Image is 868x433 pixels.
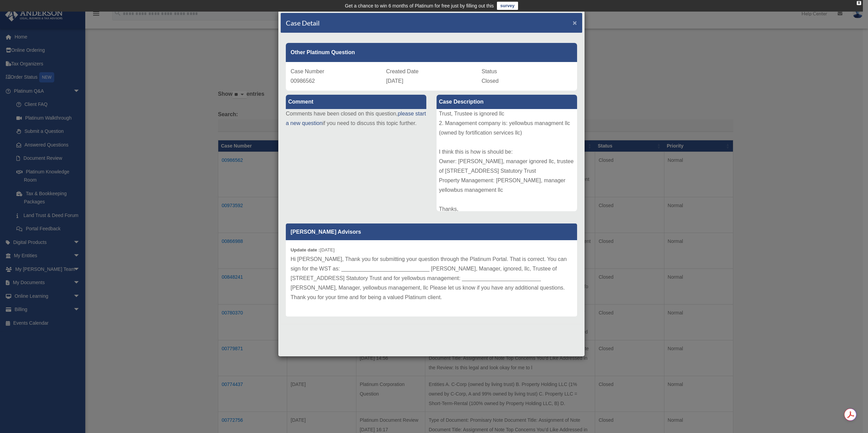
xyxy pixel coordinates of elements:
[291,247,320,252] b: Update date :
[386,68,418,74] span: Created Date
[291,78,315,84] span: 00986562
[286,95,426,109] label: Comment
[857,1,861,5] div: close
[286,18,320,28] h4: Case Detail
[291,247,335,252] small: [DATE]
[286,43,577,62] div: Other Platinum Question
[573,19,577,26] button: Close
[437,109,577,211] div: How would a property management agreement be signed with WST, LLC trustee and LLC management comp...
[497,2,518,10] a: survey
[286,111,426,126] a: please start a new question
[286,223,577,240] p: [PERSON_NAME] Advisors
[437,95,577,109] label: Case Description
[345,2,494,10] div: Get a chance to win 6 months of Platinum for free just by filling out this
[482,68,497,74] span: Status
[291,68,324,74] span: Case Number
[286,109,426,128] p: Comments have been closed on this question, if you need to discuss this topic further.
[482,78,499,84] span: Closed
[291,254,572,302] p: Hi [PERSON_NAME], Thank you for submitting your question through the Platinum Portal. That is cor...
[573,19,577,27] span: ×
[386,78,403,84] span: [DATE]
